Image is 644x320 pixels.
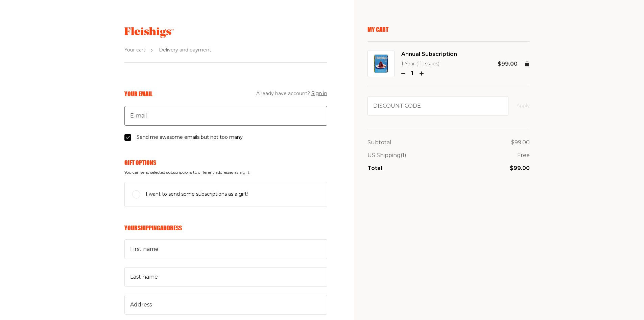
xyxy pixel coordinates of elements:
[159,46,211,54] span: Delivery and payment
[124,46,145,54] span: Your cart
[517,151,530,160] p: Free
[367,138,391,147] p: Subtotal
[408,69,417,78] p: 1
[401,60,457,68] p: 1 Year (11 Issues)
[367,151,406,160] p: US Shipping (1)
[124,159,327,166] h6: Gift Options
[124,295,327,315] input: Address
[510,164,530,173] p: $99.00
[511,138,530,147] p: $99.00
[367,96,508,116] input: Discount code
[374,55,388,73] img: Annual Subscription Image
[256,90,327,98] span: Already have account?
[517,102,530,110] button: Apply
[124,239,327,259] input: First name
[124,134,131,141] input: Send me awesome emails but not too many
[124,267,327,287] input: Last name
[311,90,327,98] button: Sign in
[401,50,457,59] span: Annual Subscription
[146,190,248,198] span: I want to send some subscriptions as a gift!
[124,170,327,175] span: You can send selected subscriptions to different addresses as a gift.
[498,60,518,68] p: $99.00
[367,164,382,173] p: Total
[367,26,530,33] p: My Cart
[124,90,152,98] h6: Your Email
[137,133,243,142] span: Send me awesome emails but not too many
[124,224,327,232] h6: Your Shipping Address
[132,190,140,198] input: I want to send some subscriptions as a gift!
[124,106,327,126] input: E-mail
